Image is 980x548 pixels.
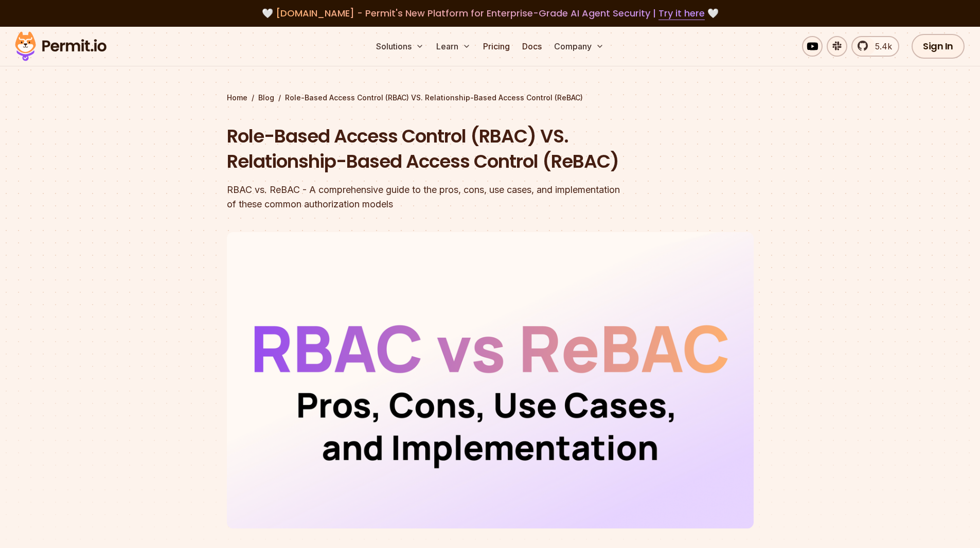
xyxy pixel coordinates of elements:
span: [DOMAIN_NAME] - Permit's New Platform for Enterprise-Grade AI Agent Security | [276,7,705,20]
div: RBAC vs. ReBAC - A comprehensive guide to the pros, cons, use cases, and implementation of these ... [227,183,622,211]
button: Learn [432,36,475,57]
button: Company [550,36,608,57]
img: Permit logo [10,29,111,64]
a: Docs [518,36,546,57]
a: Home [227,93,247,103]
button: Solutions [372,36,428,57]
a: Blog [258,93,274,103]
a: 5.4k [851,36,899,57]
h1: Role-Based Access Control (RBAC) VS. Relationship-Based Access Control (ReBAC) [227,123,622,174]
a: Pricing [479,36,514,57]
span: 5.4k [869,40,892,52]
a: Try it here [658,7,705,20]
div: 🤍 🤍 [25,6,955,21]
img: Role-Based Access Control (RBAC) VS. Relationship-Based Access Control (ReBAC) [227,232,754,528]
a: Sign In [912,34,965,59]
div: / / [227,93,754,103]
